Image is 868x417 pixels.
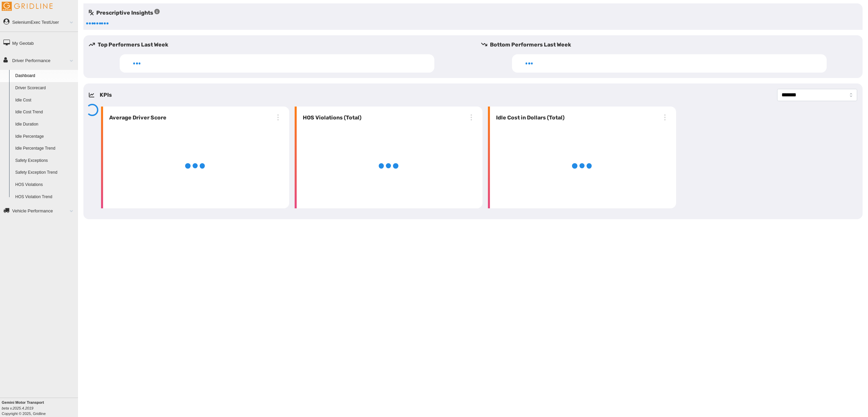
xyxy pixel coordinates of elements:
h5: Top Performers Last Week [89,41,470,49]
h6: Average Driver Score [106,114,166,122]
a: Driver Scorecard [12,82,78,94]
h5: KPIs [100,91,112,99]
h6: Idle Cost in Dollars (Total) [493,114,565,122]
h6: HOS Violations (Total) [300,114,361,122]
b: Gemini Motor Transport [2,400,44,404]
h5: Prescriptive Insights [89,9,160,17]
a: Idle Percentage [12,131,78,143]
h5: Bottom Performers Last Week [481,41,863,49]
a: Safety Exception Trend [12,167,78,179]
a: Idle Cost [12,94,78,107]
a: Idle Percentage Trend [12,143,78,155]
a: Idle Duration [12,118,78,131]
a: Dashboard [12,70,78,82]
a: Idle Cost Trend [12,106,78,118]
a: HOS Violations [12,179,78,191]
div: Copyright © 2025, Gridline [2,400,78,416]
a: HOS Violation Trend [12,191,78,203]
i: beta v.2025.4.2019 [2,406,33,410]
a: Safety Exceptions [12,155,78,167]
img: Gridline [2,2,53,11]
